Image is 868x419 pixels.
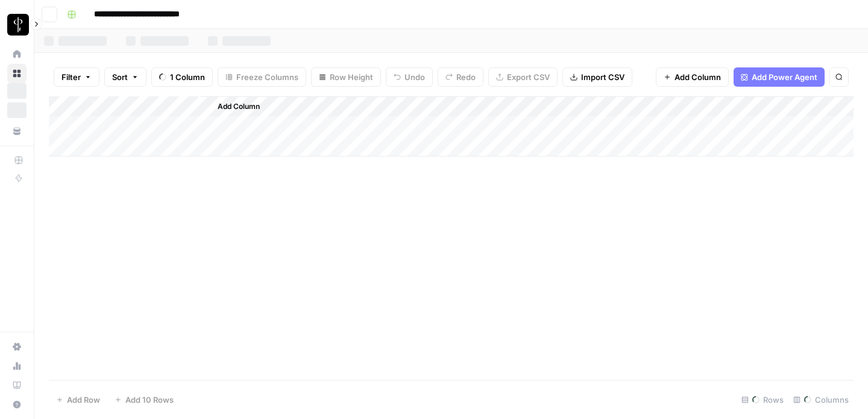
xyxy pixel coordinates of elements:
[7,64,27,83] a: Browse
[151,67,213,87] button: 1 Column
[438,67,483,87] button: Redo
[49,390,107,409] button: Add Row
[675,71,721,83] span: Add Column
[7,337,27,356] a: Settings
[61,71,81,83] span: Filter
[737,390,788,409] div: Rows
[562,67,632,87] button: Import CSV
[656,67,729,87] button: Add Column
[507,71,550,83] span: Export CSV
[7,10,27,40] button: Workspace: LP Production Workloads
[311,67,381,87] button: Row Height
[236,71,298,83] span: Freeze Columns
[7,14,29,36] img: LP Production Workloads Logo
[104,67,146,87] button: Sort
[330,71,373,83] span: Row Height
[488,67,558,87] button: Export CSV
[7,45,27,64] a: Home
[752,71,817,83] span: Add Power Agent
[107,390,181,409] button: Add 10 Rows
[734,67,825,87] button: Add Power Agent
[7,376,27,395] a: Learning Hub
[202,99,265,114] button: Add Column
[125,394,174,406] span: Add 10 Rows
[112,71,128,83] span: Sort
[218,101,260,112] span: Add Column
[404,71,425,83] span: Undo
[67,394,100,406] span: Add Row
[7,356,27,376] a: Usage
[581,71,624,83] span: Import CSV
[218,67,306,87] button: Freeze Columns
[386,67,433,87] button: Undo
[54,67,99,87] button: Filter
[7,122,27,141] a: Your Data
[788,390,854,409] div: Columns
[170,71,205,83] span: 1 Column
[456,71,476,83] span: Redo
[7,395,27,414] button: Help + Support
